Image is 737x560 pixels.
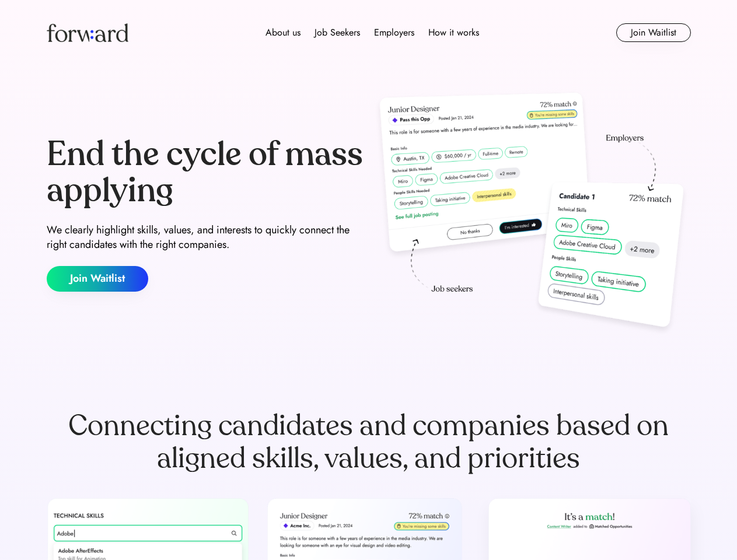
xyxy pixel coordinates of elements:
div: End the cycle of mass applying [47,136,364,208]
div: Connecting candidates and companies based on aligned skills, values, and priorities [47,409,691,475]
div: We clearly highlight skills, values, and interests to quickly connect the right candidates with t... [47,223,364,252]
img: Forward logo [47,23,128,42]
img: hero-image.png [373,89,691,339]
div: Job Seekers [315,26,360,40]
button: Join Waitlist [616,23,691,42]
button: Join Waitlist [47,266,148,292]
div: Employers [374,26,414,40]
div: How it works [428,26,479,40]
div: About us [266,26,301,40]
